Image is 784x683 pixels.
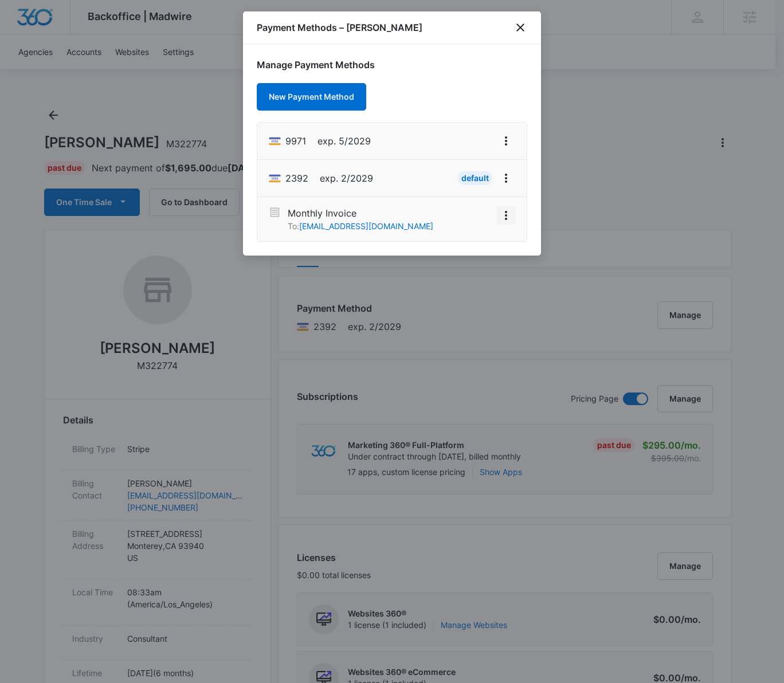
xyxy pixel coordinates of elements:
[285,171,308,185] span: Visa ending with
[317,134,371,148] span: exp. 5/2029
[257,58,527,72] h1: Manage Payment Methods
[257,83,366,111] button: New Payment Method
[458,171,492,185] div: Default
[288,220,433,232] p: To:
[497,169,515,187] button: View More
[257,21,422,34] h1: Payment Methods – [PERSON_NAME]
[285,134,306,148] span: Visa ending with
[497,132,515,150] button: View More
[513,21,527,34] button: close
[288,206,433,220] p: Monthly Invoice
[299,221,433,231] a: [EMAIL_ADDRESS][DOMAIN_NAME]
[497,206,515,225] button: View More
[320,171,373,185] span: exp. 2/2029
